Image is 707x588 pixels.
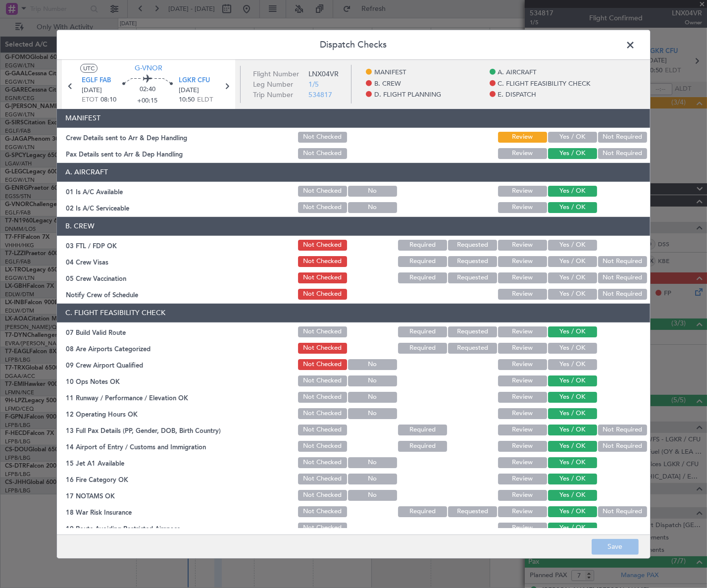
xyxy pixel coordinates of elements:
[548,457,597,468] button: Yes / OK
[498,326,547,337] button: Review
[598,132,647,143] button: Not Required
[548,523,597,534] button: Yes / OK
[498,408,547,419] button: Review
[548,240,597,251] button: Yes / OK
[548,202,597,213] button: Yes / OK
[548,408,597,419] button: Yes / OK
[548,425,597,435] button: Yes / OK
[498,490,547,501] button: Review
[598,272,647,283] button: Not Required
[498,79,591,89] span: C. FLIGHT FEASIBILITY CHECK
[598,148,647,159] button: Not Required
[548,506,597,517] button: Yes / OK
[498,90,537,100] span: E. DISPATCH
[498,474,547,484] button: Review
[548,343,597,354] button: Yes / OK
[498,256,547,267] button: Review
[548,359,597,370] button: Yes / OK
[498,68,537,78] span: A. AIRCRAFT
[498,425,547,435] button: Review
[598,425,647,435] button: Not Required
[548,272,597,283] button: Yes / OK
[498,523,547,534] button: Review
[498,441,547,452] button: Review
[498,375,547,386] button: Review
[498,359,547,370] button: Review
[598,506,647,517] button: Not Required
[548,392,597,403] button: Yes / OK
[548,289,597,300] button: Yes / OK
[498,240,547,251] button: Review
[498,457,547,468] button: Review
[598,256,647,267] button: Not Required
[548,256,597,267] button: Yes / OK
[498,272,547,283] button: Review
[498,202,547,213] button: Review
[57,30,650,59] header: Dispatch Checks
[498,148,547,159] button: Review
[548,441,597,452] button: Yes / OK
[598,441,647,452] button: Not Required
[498,506,547,517] button: Review
[498,132,547,143] button: Review
[548,474,597,484] button: Yes / OK
[548,132,597,143] button: Yes / OK
[548,148,597,159] button: Yes / OK
[548,326,597,337] button: Yes / OK
[498,289,547,300] button: Review
[548,186,597,197] button: Yes / OK
[498,392,547,403] button: Review
[498,343,547,354] button: Review
[498,186,547,197] button: Review
[548,375,597,386] button: Yes / OK
[598,289,647,300] button: Not Required
[548,490,597,501] button: Yes / OK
